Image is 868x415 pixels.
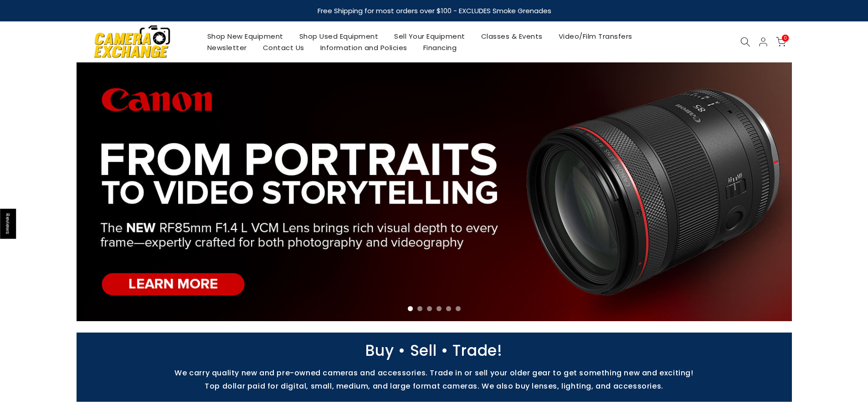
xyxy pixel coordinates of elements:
a: Newsletter [199,42,255,53]
a: Information and Policies [312,42,415,53]
li: Page dot 4 [437,306,442,311]
a: Contact Us [255,42,312,53]
p: Buy • Sell • Trade! [72,346,796,355]
a: 0 [776,37,786,47]
li: Page dot 1 [408,306,413,311]
li: Page dot 5 [446,306,451,311]
a: Shop Used Equipment [291,31,386,42]
strong: Free Shipping for most orders over $100 - EXCLUDES Smoke Grenades [317,6,551,15]
a: Video/Film Transfers [550,31,640,42]
span: 0 [782,35,789,41]
a: Classes & Events [473,31,550,42]
a: Financing [415,42,465,53]
li: Page dot 3 [427,306,432,311]
a: Shop New Equipment [199,31,291,42]
li: Page dot 6 [456,306,461,311]
p: We carry quality new and pre-owned cameras and accessories. Trade in or sell your older gear to g... [72,369,796,377]
a: Sell Your Equipment [386,31,473,42]
li: Page dot 2 [417,306,422,311]
p: Top dollar paid for digital, small, medium, and large format cameras. We also buy lenses, lightin... [72,382,796,390]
